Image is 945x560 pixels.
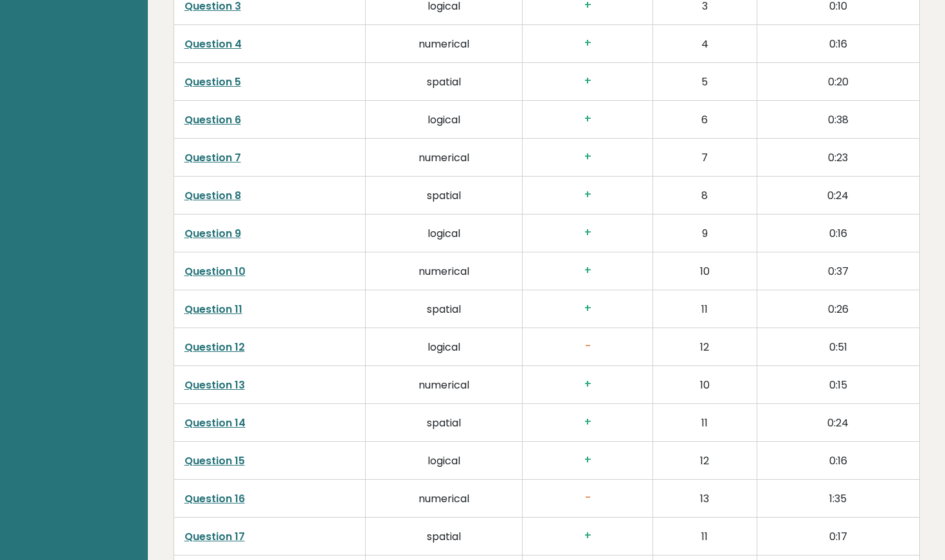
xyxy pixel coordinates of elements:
td: 0:38 [757,100,919,138]
td: 11 [653,517,757,555]
td: numerical [366,138,523,176]
h3: + [533,416,642,429]
td: 5 [653,62,757,100]
h3: + [533,188,642,202]
a: Question 16 [184,491,245,506]
td: 0:24 [757,176,919,214]
td: 0:20 [757,62,919,100]
td: numerical [366,24,523,62]
td: 11 [653,290,757,328]
td: 7 [653,138,757,176]
a: Question 11 [184,302,242,317]
td: spatial [366,176,523,214]
h3: + [533,112,642,126]
td: logical [366,100,523,138]
td: spatial [366,290,523,328]
h3: + [533,302,642,315]
td: 0:16 [757,441,919,479]
td: numerical [366,479,523,517]
h3: + [533,226,642,240]
a: Question 6 [184,112,241,127]
td: 10 [653,365,757,403]
h3: - [533,491,642,505]
td: 0:16 [757,24,919,62]
td: 0:16 [757,214,919,252]
td: 13 [653,479,757,517]
a: Question 13 [184,378,245,392]
h3: + [533,378,642,391]
td: logical [366,328,523,365]
td: logical [366,441,523,479]
a: Question 12 [184,340,245,354]
h3: + [533,37,642,50]
td: 0:17 [757,517,919,555]
td: 4 [653,24,757,62]
h3: + [533,453,642,467]
a: Question 4 [184,37,242,51]
a: Question 15 [184,453,245,468]
td: 9 [653,214,757,252]
td: spatial [366,62,523,100]
td: 0:26 [757,290,919,328]
a: Question 5 [184,74,241,89]
td: numerical [366,252,523,290]
h3: + [533,264,642,277]
td: 0:23 [757,138,919,176]
td: 0:15 [757,365,919,403]
h3: - [533,340,642,353]
h3: + [533,150,642,164]
a: Question 7 [184,150,241,165]
td: 8 [653,176,757,214]
td: numerical [366,365,523,403]
td: 12 [653,441,757,479]
a: Question 9 [184,226,241,241]
td: 12 [653,328,757,365]
td: spatial [366,517,523,555]
td: 10 [653,252,757,290]
td: spatial [366,403,523,441]
td: 6 [653,100,757,138]
td: 0:51 [757,328,919,365]
td: logical [366,214,523,252]
td: 0:37 [757,252,919,290]
a: Question 17 [184,529,245,544]
h3: + [533,529,642,543]
td: 1:35 [757,479,919,517]
td: 11 [653,403,757,441]
a: Question 8 [184,188,241,203]
h3: + [533,74,642,88]
td: 0:24 [757,403,919,441]
a: Question 10 [184,264,246,279]
a: Question 14 [184,416,246,430]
